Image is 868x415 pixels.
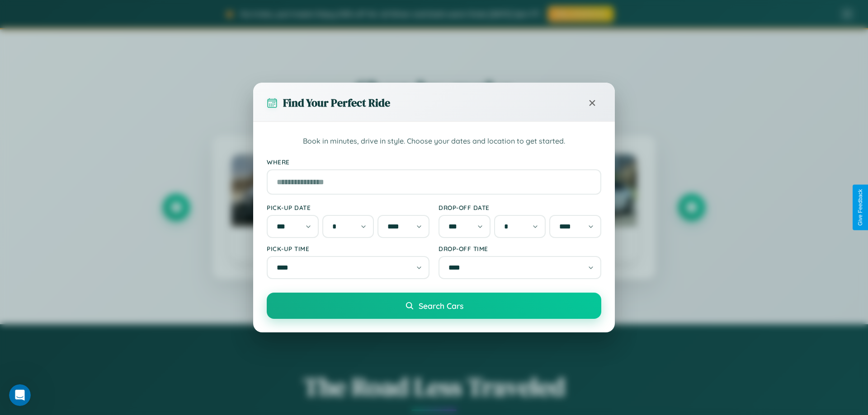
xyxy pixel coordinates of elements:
[283,95,390,110] h3: Find Your Perfect Ride
[267,245,429,252] label: Pick-up Time
[267,135,601,147] p: Book in minutes, drive in style. Choose your dates and location to get started.
[439,245,601,252] label: Drop-off Time
[267,204,429,211] label: Pick-up Date
[419,301,463,311] span: Search Cars
[267,158,601,166] label: Where
[439,204,601,211] label: Drop-off Date
[267,293,601,319] button: Search Cars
